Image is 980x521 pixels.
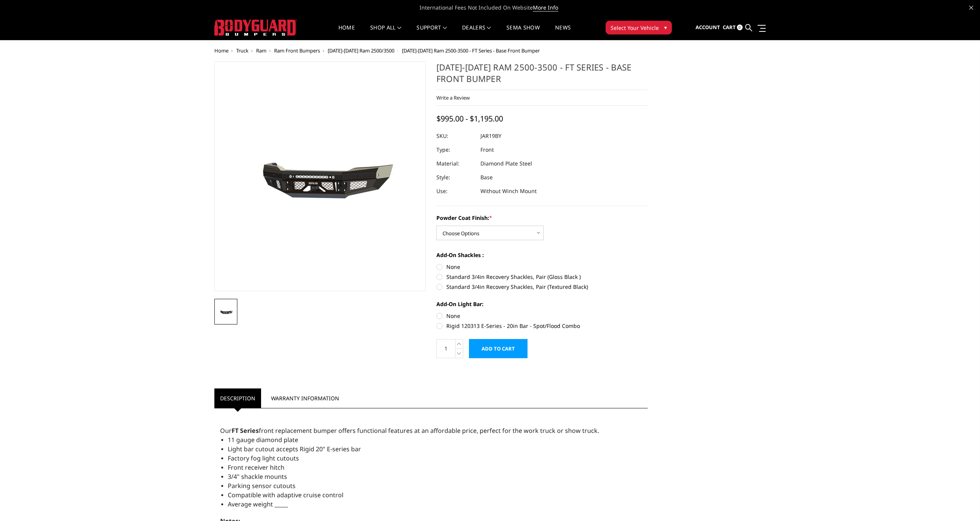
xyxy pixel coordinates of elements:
[436,214,648,222] label: Powder Coat Finish:
[723,24,736,31] span: Cart
[436,170,475,184] dt: Style:
[436,157,475,170] dt: Material:
[338,25,355,40] a: Home
[256,47,266,54] a: Ram
[611,24,659,32] span: Select Your Vehicle
[664,23,667,31] span: ▾
[370,25,401,40] a: shop all
[232,426,259,435] strong: FT Series
[436,263,648,271] label: None
[436,129,475,143] dt: SKU:
[436,251,648,259] label: Add-On Shackles :
[436,312,648,320] label: None
[480,143,494,157] dd: Front
[224,131,416,221] img: 2019-2025 Ram 2500-3500 - FT Series - Base Front Bumper
[217,308,235,316] img: 2019-2025 Ram 2500-3500 - FT Series - Base Front Bumper
[606,21,672,34] button: Select Your Vehicle
[328,47,394,54] a: [DATE]-[DATE] Ram 2500/3500
[696,17,720,38] a: Account
[696,24,720,31] span: Account
[402,47,540,54] span: [DATE]-[DATE] Ram 2500-3500 - FT Series - Base Front Bumper
[469,339,528,358] input: Add to Cart
[462,25,491,40] a: Dealers
[265,388,345,408] a: Warranty Information
[214,388,261,408] a: Description
[228,472,287,481] span: 3/4" shackle mounts
[436,184,475,198] dt: Use:
[436,113,503,124] span: $995.00 - $1,195.00
[436,273,648,281] label: Standard 3/4in Recovery Shackles, Pair (Gloss Black )
[436,143,475,157] dt: Type:
[214,47,229,54] a: Home
[723,17,743,38] a: Cart 0
[436,94,470,101] a: Write a Review
[480,157,532,170] dd: Diamond Plate Steel
[436,283,648,291] label: Standard 3/4in Recovery Shackles, Pair (Textured Black)
[436,300,648,308] label: Add-On Light Bar:
[480,129,501,143] dd: JAR19BY
[436,61,648,90] h1: [DATE]-[DATE] Ram 2500-3500 - FT Series - Base Front Bumper
[274,47,320,54] a: Ram Front Bumpers
[220,426,599,435] span: Our front replacement bumper offers functional features at an affordable price, perfect for the w...
[480,170,493,184] dd: Base
[228,491,343,499] span: Compatible with adaptive cruise control
[533,4,558,11] a: More Info
[228,500,288,508] span: Average weight _____
[480,184,537,198] dd: Without Winch Mount
[436,322,648,330] label: Rigid 120313 E-Series - 20in Bar - Spot/Flood Combo
[236,47,248,54] a: Truck
[228,454,299,462] span: Factory fog light cutouts
[214,20,297,36] img: BODYGUARD BUMPERS
[416,25,447,40] a: Support
[228,463,284,472] span: Front receiver hitch
[737,25,743,30] span: 0
[228,436,298,444] span: 11 gauge diamond plate
[506,25,540,40] a: SEMA Show
[228,445,361,453] span: Light bar cutout accepts Rigid 20" E-series bar
[214,61,426,291] a: 2019-2025 Ram 2500-3500 - FT Series - Base Front Bumper
[555,25,571,40] a: News
[228,482,296,490] span: Parking sensor cutouts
